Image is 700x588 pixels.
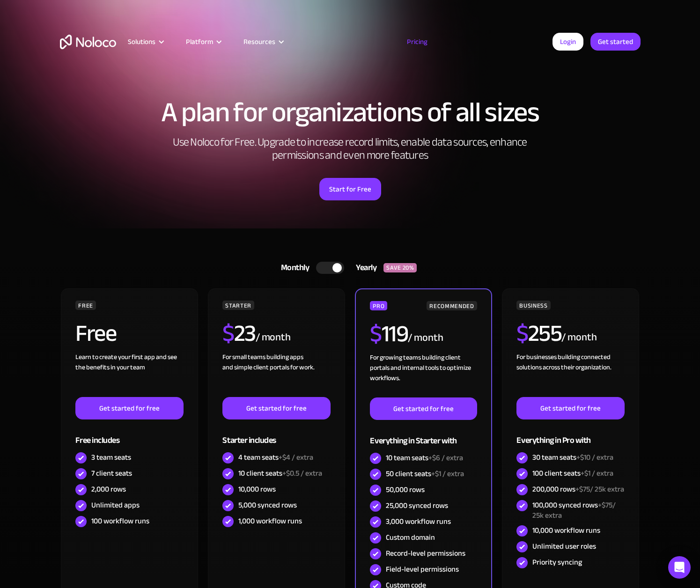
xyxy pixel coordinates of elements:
div: 100 workflow runs [91,516,149,526]
div: Record-level permissions [386,548,465,559]
span: +$10 / extra [576,450,613,464]
div: Everything in Pro with [516,419,624,450]
div: For small teams building apps and simple client portals for work. ‍ [222,352,330,397]
h2: Use Noloco for Free. Upgrade to increase record limits, enable data sources, enhance permissions ... [163,136,538,162]
h2: Free [75,322,116,345]
h2: 23 [222,322,256,345]
div: / month [256,330,291,345]
div: Monthly [269,261,317,275]
a: Get started for free [370,397,477,420]
span: +$0.5 / extra [282,466,322,480]
div: RECOMMENDED [427,301,477,310]
h1: A plan for organizations of all sizes [60,98,641,126]
div: Platform [174,36,232,48]
a: Get started [590,33,641,51]
div: 200,000 rows [532,484,624,494]
span: +$1 / extra [581,466,613,480]
div: For businesses building connected solutions across their organization. ‍ [516,352,624,397]
div: / month [561,330,597,345]
div: / month [408,331,443,345]
div: 10 team seats [386,453,463,463]
div: Unlimited apps [91,500,140,510]
div: Priority syncing [532,557,582,567]
div: Solutions [116,36,174,48]
div: 100 client seats [532,468,613,478]
div: 10 client seats [238,468,322,478]
div: 30 team seats [532,452,613,463]
div: Custom domain [386,532,435,543]
div: 5,000 synced rows [238,500,297,510]
div: Free includes [75,419,183,450]
div: 50,000 rows [386,485,425,495]
div: 2,000 rows [91,484,126,494]
a: Login [553,33,583,51]
a: Pricing [395,36,439,48]
div: 25,000 synced rows [386,500,448,511]
a: Get started for free [75,397,183,419]
a: home [60,35,116,49]
div: Starter includes [222,419,330,450]
div: 100,000 synced rows [532,500,624,521]
div: Solutions [128,36,155,48]
div: FREE [75,301,96,310]
span: $ [370,312,382,356]
div: Learn to create your first app and see the benefits in your team ‍ [75,352,183,397]
div: 3 team seats [91,452,131,463]
div: 7 client seats [91,468,132,478]
div: 50 client seats [386,469,464,479]
a: Start for Free [319,178,381,200]
div: Resources [232,36,294,48]
a: Get started for free [516,397,624,419]
span: +$75/ 25k extra [575,482,624,496]
span: +$6 / extra [428,451,463,465]
div: Field-level permissions [386,564,459,574]
div: Unlimited user roles [532,541,596,551]
div: 10,000 workflow runs [532,525,600,536]
a: Get started for free [222,397,330,419]
div: Open Intercom Messenger [668,556,691,579]
span: $ [222,311,234,355]
div: 10,000 rows [238,484,276,494]
h2: 119 [370,322,408,345]
div: PRO [370,301,387,310]
div: SAVE 20% [383,263,417,272]
span: +$1 / extra [431,467,464,481]
div: STARTER [222,301,254,310]
h2: 255 [516,322,561,345]
div: Platform [186,36,213,48]
div: Everything in Starter with [370,420,477,450]
div: 1,000 workflow runs [238,516,302,526]
div: BUSINESS [516,301,550,310]
div: 4 team seats [238,452,313,463]
div: For growing teams building client portals and internal tools to optimize workflows. [370,353,477,397]
span: $ [516,311,528,355]
div: Resources [243,36,275,48]
span: +$4 / extra [279,450,313,464]
span: +$75/ 25k extra [532,498,616,522]
div: 3,000 workflow runs [386,516,451,527]
div: Yearly [344,261,383,275]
